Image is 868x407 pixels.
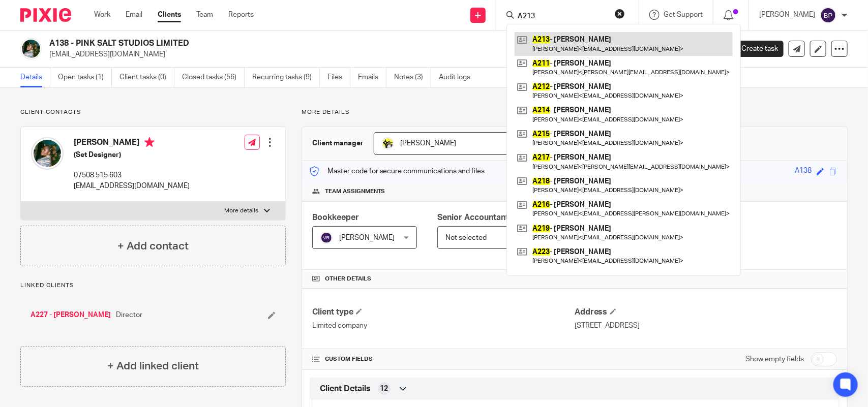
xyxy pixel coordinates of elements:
[252,68,320,87] a: Recurring tasks (9)
[575,307,837,318] h4: Address
[116,310,142,320] span: Director
[795,166,812,177] div: A138
[20,38,42,59] img: Jade%20Adeyemi.jpg
[437,213,508,222] span: Senior Accountant
[327,68,350,87] a: Files
[20,108,286,116] p: Client contacts
[394,68,431,87] a: Notes (3)
[31,137,64,170] img: Jade%20Adeyemi.jpg
[107,358,199,374] h4: + Add linked client
[58,68,112,87] a: Open tasks (1)
[94,10,110,20] a: Work
[20,68,50,87] a: Details
[228,10,254,20] a: Reports
[358,68,386,87] a: Emails
[158,10,181,20] a: Clients
[126,10,142,20] a: Email
[117,238,189,254] h4: + Add contact
[615,9,625,19] button: Clear
[74,150,190,160] h5: (Set Designer)
[575,321,837,331] p: [STREET_ADDRESS]
[320,384,371,394] span: Client Details
[312,138,364,148] h3: Client manager
[20,8,71,22] img: Pixie
[382,137,394,149] img: Carine-Starbridge.jpg
[144,137,155,147] i: Primary
[320,232,333,244] img: svg%3E
[312,321,575,331] p: Limited company
[325,275,371,283] span: Other details
[20,281,286,290] p: Linked clients
[49,38,577,49] h2: A138 - PINK SALT STUDIOS LIMITED
[820,7,836,23] img: svg%3E
[745,354,804,364] label: Show empty fields
[339,234,395,241] span: [PERSON_NAME]
[31,310,111,320] a: A227 - [PERSON_NAME]
[401,140,457,147] span: [PERSON_NAME]
[445,234,487,241] span: Not selected
[182,68,245,87] a: Closed tasks (56)
[74,137,190,150] h4: [PERSON_NAME]
[225,207,259,215] p: More details
[312,307,575,318] h4: Client type
[325,187,385,196] span: Team assignments
[49,49,709,59] p: [EMAIL_ADDRESS][DOMAIN_NAME]
[312,355,575,363] h4: CUSTOM FIELDS
[302,108,848,116] p: More details
[312,213,359,222] span: Bookkeeper
[517,12,608,21] input: Search
[74,170,190,180] p: 07508 515 603
[664,11,703,18] span: Get Support
[725,41,784,57] a: Create task
[196,10,213,20] a: Team
[119,68,174,87] a: Client tasks (0)
[310,166,485,176] p: Master code for secure communications and files
[439,68,478,87] a: Audit logs
[759,10,815,20] p: [PERSON_NAME]
[74,181,190,191] p: [EMAIL_ADDRESS][DOMAIN_NAME]
[380,384,388,394] span: 12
